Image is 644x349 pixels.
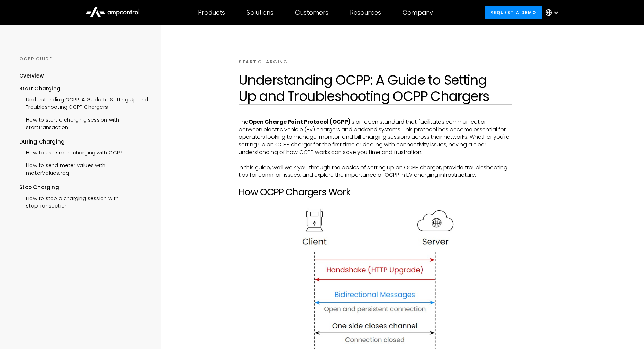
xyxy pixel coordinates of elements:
a: Request a demo [485,6,542,19]
div: Company [403,9,433,16]
h1: Understanding OCPP: A Guide to Setting Up and Troubleshooting OCPP Chargers [239,72,512,104]
p: ‍ [239,179,512,186]
a: How to send meter values with meterValues.req [19,158,148,178]
a: How to start a charging session with startTransaction [19,113,148,133]
div: Stop Charging [19,183,148,191]
div: Resources [350,9,381,16]
a: How to use smart charging with OCPP [19,146,122,158]
p: ‍ [239,156,512,163]
div: During Charging [19,138,148,146]
div: Customers [295,9,328,16]
p: In this guide, we’ll walk you through the basics of setting up an OCPP charger, provide troublesh... [239,164,512,179]
div: Products [198,9,225,16]
div: START CHARGING [239,59,287,65]
div: Overview [19,72,44,80]
a: Overview [19,72,44,85]
h2: How OCPP Chargers Work [239,187,512,198]
p: The is an open standard that facilitates communication between electric vehicle (EV) chargers and... [239,118,512,156]
div: Solutions [247,9,273,16]
a: How to stop a charging session with stopTransaction [19,191,148,212]
div: Start Charging [19,85,148,92]
div: OCPP GUIDE [19,56,148,62]
a: Understanding OCPP: A Guide to Setting Up and Troubleshooting OCPP Chargers [19,92,148,113]
p: ‍ [239,198,512,205]
strong: Open Charge Point Protocol (OCPP) [248,118,351,126]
